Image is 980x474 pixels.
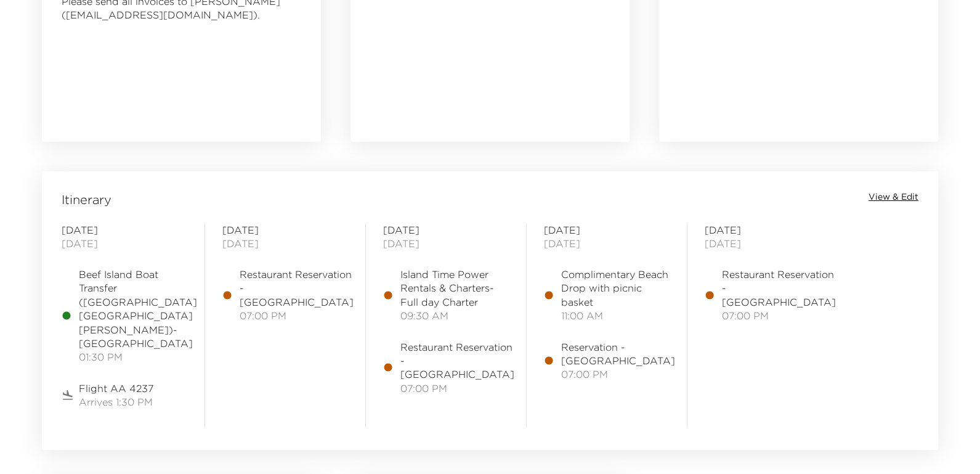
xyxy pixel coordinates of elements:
[705,237,830,250] span: [DATE]
[400,268,509,309] span: Island Time Power Rentals & Charters- Full day Charter
[561,340,675,368] span: Reservation - [GEOGRAPHIC_DATA]
[222,237,348,250] span: [DATE]
[869,191,918,203] button: View & Edit
[79,350,197,364] span: 01:30 PM
[561,367,675,381] span: 07:00 PM
[722,268,836,309] span: Restaurant Reservation - [GEOGRAPHIC_DATA]
[240,309,354,322] span: 07:00 PM
[544,223,670,237] span: [DATE]
[400,309,509,322] span: 09:30 AM
[544,237,670,250] span: [DATE]
[79,382,153,395] span: Flight AA 4237
[705,223,830,237] span: [DATE]
[79,395,153,409] span: Arrives 1:30 PM
[561,268,670,309] span: Complimentary Beach Drop with picnic basket
[561,309,670,322] span: 11:00 AM
[383,237,509,250] span: [DATE]
[79,268,197,350] span: Beef Island Boat Transfer ([GEOGRAPHIC_DATA] [GEOGRAPHIC_DATA][PERSON_NAME])- [GEOGRAPHIC_DATA]
[722,309,836,322] span: 07:00 PM
[222,223,348,237] span: [DATE]
[79,427,193,468] span: Restaurant Reservation - [GEOGRAPHIC_DATA]
[62,223,187,237] span: [DATE]
[400,382,514,395] span: 07:00 PM
[240,268,354,309] span: Restaurant Reservation - [GEOGRAPHIC_DATA]
[383,223,509,237] span: [DATE]
[62,191,111,208] span: Itinerary
[62,237,187,250] span: [DATE]
[400,340,514,382] span: Restaurant Reservation - [GEOGRAPHIC_DATA]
